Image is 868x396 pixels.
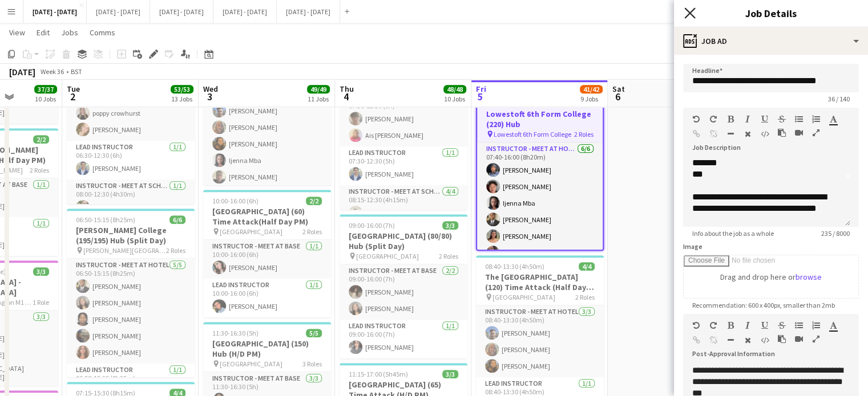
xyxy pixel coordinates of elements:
div: 9 Jobs [580,95,602,103]
button: [DATE] - [DATE] [87,1,150,23]
button: Clear Formatting [744,336,752,345]
span: Jobs [61,27,78,38]
button: Undo [692,115,700,124]
span: 2 Roles [575,293,595,301]
span: Recommendation: 600 x 400px, smaller than 2mb [683,301,844,309]
span: 5/5 [306,329,322,337]
span: Lowestoft 6th Form College [494,130,571,138]
button: Ordered List [812,321,820,330]
app-job-card: 07:30-12:30 (5h)7/7[GEOGRAPHIC_DATA] (220) Hub (H/D AM) [GEOGRAPHIC_DATA]3 RolesInstructor - Meet... [340,41,467,210]
span: 2 Roles [30,166,49,174]
span: Comms [90,27,115,38]
span: [GEOGRAPHIC_DATA] [220,227,282,236]
div: 13 Jobs [171,95,193,103]
span: 5 [474,90,486,103]
span: [PERSON_NAME][GEOGRAPHIC_DATA] [83,246,166,255]
button: Redo [709,115,717,124]
app-card-role: Lead Instructor1/110:00-16:00 (6h)[PERSON_NAME] [203,279,331,317]
span: View [9,27,25,38]
span: 4/4 [579,262,595,271]
span: 2 Roles [439,252,458,260]
button: Fullscreen [812,128,820,137]
button: Italic [744,115,752,124]
span: Thu [340,84,354,94]
a: View [5,25,30,40]
span: Week 36 [38,67,66,76]
button: Text Color [829,321,837,330]
span: 06:50-15:15 (8h25m) [76,215,135,224]
button: HTML Code [761,336,769,345]
span: 10:00-16:00 (6h) [212,197,259,205]
button: Bold [726,115,734,124]
button: [DATE] - [DATE] [277,1,340,23]
app-card-role: Instructor - Meet at School1/108:00-12:30 (4h30m)[PERSON_NAME] [67,179,195,218]
span: 4 [338,90,354,103]
div: [DATE] [9,66,35,77]
h3: [GEOGRAPHIC_DATA] (150) Hub (H/D PM) [203,338,331,359]
div: BST [71,67,82,76]
button: Text Color [829,115,837,124]
span: Wed [203,84,218,94]
span: [GEOGRAPHIC_DATA] [220,360,282,368]
app-card-role: Instructor - Meet at Hotel5/506:50-15:15 (8h25m)[PERSON_NAME][PERSON_NAME][PERSON_NAME][PERSON_NA... [67,259,195,364]
h3: The [GEOGRAPHIC_DATA] (120) Time Attack (Half Day AM) [476,272,604,292]
button: Horizontal Line [726,129,734,138]
span: 36 / 140 [819,95,859,103]
div: Job Ad [674,27,868,55]
span: 2 Roles [166,246,185,255]
h3: [GEOGRAPHIC_DATA] (80/80) Hub (Split Day) [340,231,467,251]
app-job-card: 06:50-15:15 (8h25m)6/6[PERSON_NAME] College (195/195) Hub (Split Day) [PERSON_NAME][GEOGRAPHIC_DA... [67,209,195,377]
div: 09:00-16:00 (7h)3/3[GEOGRAPHIC_DATA] (80/80) Hub (Split Day) [GEOGRAPHIC_DATA]2 RolesInstructor -... [340,214,467,358]
a: Comms [85,25,120,40]
span: 09:00-16:00 (7h) [349,221,395,230]
app-card-role: Lead Instructor1/107:30-12:30 (5h)[PERSON_NAME] [340,146,467,185]
app-job-card: 10:00-16:00 (6h)2/2[GEOGRAPHIC_DATA] (60) Time Attack(Half Day PM) [GEOGRAPHIC_DATA]2 RolesInstru... [203,190,331,317]
button: Ordered List [812,115,820,124]
span: 3 Roles [302,360,322,368]
span: 6/6 [169,215,185,224]
span: 3/3 [442,370,458,378]
button: [DATE] - [DATE] [150,1,213,23]
span: 2 [65,90,80,103]
span: 37/37 [34,85,57,93]
app-card-role: Lead Instructor1/106:30-12:30 (6h)[PERSON_NAME] [67,141,195,179]
h3: Lowestoft 6th Form College (220) Hub [477,109,603,129]
span: 1 Role [33,298,49,307]
span: 2 Roles [574,130,594,138]
button: Horizontal Line [726,336,734,345]
span: 11:15-17:00 (5h45m) [349,370,408,378]
app-card-role: Instructor - Meet at Base2/206:30-12:30 (6h)poppy crowhurst[PERSON_NAME] [67,85,195,141]
button: Underline [761,115,769,124]
button: Insert video [795,128,803,137]
span: 41/42 [580,85,603,93]
div: 10 Jobs [444,95,466,103]
button: [DATE] - [DATE] [23,1,87,23]
button: Unordered List [795,321,803,330]
span: 11:30-16:30 (5h) [212,329,259,337]
span: Edit [37,27,50,38]
app-card-role: Instructor - Meet at Hotel6/609:10-16:10 (7h)[PERSON_NAME][PERSON_NAME][PERSON_NAME][PERSON_NAME]... [203,67,331,188]
app-card-role: Instructor - Meet at Base2/209:00-16:00 (7h)[PERSON_NAME][PERSON_NAME] [340,264,467,320]
span: 48/48 [443,85,466,93]
h3: Job Details [674,6,868,21]
span: 2/2 [306,197,322,205]
button: Underline [761,321,769,330]
app-card-role: Instructor - Meet at Base2/207:30-12:30 (5h)[PERSON_NAME]Ais [PERSON_NAME] [340,91,467,146]
button: Italic [744,321,752,330]
span: Sat [612,84,625,94]
h3: [PERSON_NAME] College (195/195) Hub (Split Day) [67,225,195,246]
a: Jobs [56,25,83,40]
span: 2/2 [33,135,49,144]
button: Paste as plain text [778,334,786,344]
button: Unordered List [795,115,803,124]
button: Fullscreen [812,334,820,344]
button: HTML Code [761,129,769,138]
span: 53/53 [171,85,193,93]
button: Paste as plain text [778,128,786,137]
div: 11 Jobs [308,95,329,103]
span: Info about the job as a whole [683,229,783,238]
div: 10 Jobs [35,95,56,103]
span: 3/3 [33,267,49,276]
